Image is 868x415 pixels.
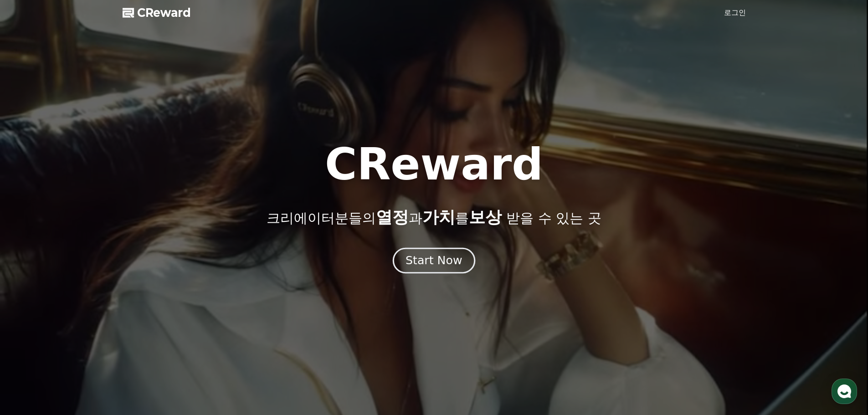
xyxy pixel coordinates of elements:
[83,303,94,310] span: 대화
[3,289,60,312] a: 홈
[141,302,152,310] span: 설정
[422,208,455,226] span: 가치
[393,247,475,273] button: Start Now
[137,5,191,20] span: CReward
[60,289,118,312] a: 대화
[267,208,601,226] p: 크리에이터분들의 과 를 받을 수 있는 곳
[376,208,409,226] span: 열정
[406,253,462,268] div: Start Now
[724,7,746,18] a: 로그인
[325,143,543,186] h1: CReward
[395,257,473,266] a: Start Now
[123,5,191,20] a: CReward
[118,289,175,312] a: 설정
[29,302,34,310] span: 홈
[469,208,502,226] span: 보상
